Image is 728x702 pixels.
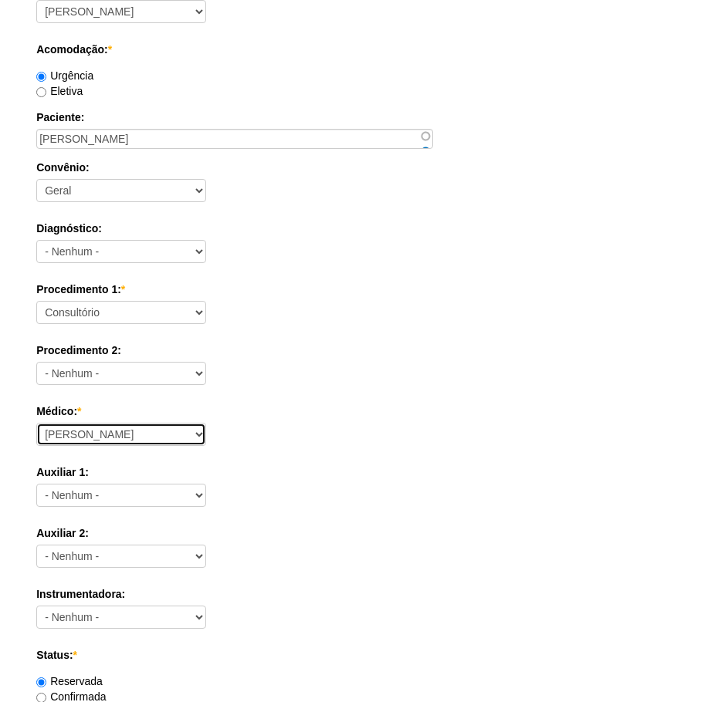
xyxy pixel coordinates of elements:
[36,675,103,687] label: Reservada
[36,85,83,97] label: Eletiva
[36,525,692,541] label: Auxiliar 2:
[36,464,692,480] label: Auxiliar 1:
[77,405,81,417] span: Este campo é obrigatório.
[108,43,112,56] span: Este campo é obrigatório.
[36,586,692,602] label: Instrumentadora:
[36,677,46,687] input: Reservada
[36,72,46,82] input: Urgência
[36,160,692,175] label: Convênio:
[36,42,692,57] label: Acomodação:
[36,221,692,236] label: Diagnóstico:
[73,649,77,661] span: Este campo é obrigatório.
[36,647,692,663] label: Status:
[36,403,692,419] label: Médico:
[36,282,692,297] label: Procedimento 1:
[36,87,46,97] input: Eletiva
[121,283,125,295] span: Este campo é obrigatório.
[36,110,692,125] label: Paciente:
[36,69,93,82] label: Urgência
[36,343,692,358] label: Procedimento 2:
